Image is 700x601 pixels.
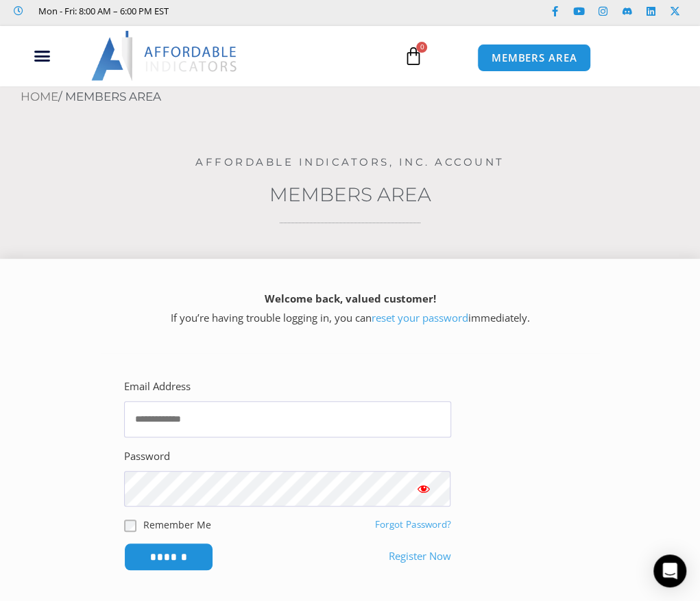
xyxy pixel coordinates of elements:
nav: Breadcrumb [21,86,700,108]
label: Email Address [124,377,191,396]
a: MEMBERS AREA [477,44,592,72]
label: Remember Me [143,517,211,532]
button: Show password [396,471,451,507]
span: 0 [416,42,427,53]
a: Register Now [389,547,451,566]
a: reset your password [372,311,468,324]
strong: Welcome back, valued customer! [265,292,436,305]
span: Mon - Fri: 8:00 AM – 6:00 PM EST [35,3,169,19]
a: Members Area [269,183,431,206]
label: Password [124,447,170,466]
img: LogoAI | Affordable Indicators – NinjaTrader [91,31,239,80]
a: Home [21,90,58,103]
iframe: Customer reviews powered by Trustpilot [176,4,381,18]
a: Affordable Indicators, Inc. Account [195,155,505,168]
a: Forgot Password? [375,518,451,530]
p: If you’re having trouble logging in, you can immediately. [24,290,676,328]
div: Menu Toggle [8,43,77,69]
span: MEMBERS AREA [492,53,577,63]
a: 0 [383,36,443,76]
div: Open Intercom Messenger [653,554,686,587]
